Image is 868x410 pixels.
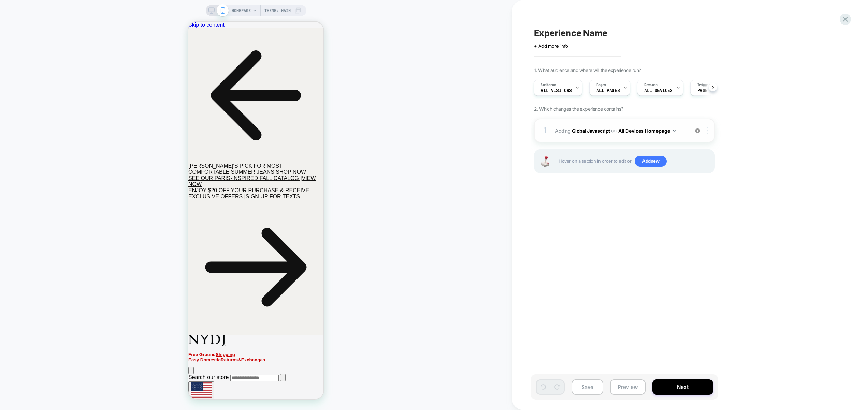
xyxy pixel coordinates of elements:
[652,379,713,395] button: Next
[232,5,251,16] span: HOMEPAGE
[541,82,556,87] span: Audience
[534,106,623,112] span: 2. Which changes the experience contains?
[673,130,676,132] img: down arrow
[610,379,646,395] button: Preview
[572,127,610,133] b: Global Javascript
[534,67,641,73] span: 1. What audience and where will the experience run?
[697,88,721,93] span: Page Load
[92,352,97,359] button: Search submit
[534,28,607,38] span: Experience Name
[572,379,603,395] button: Save
[559,156,711,167] span: Hover on a section in order to edit or
[53,335,77,340] a: Exchanges
[87,147,118,153] u: SHOP NOW
[596,82,606,87] span: Pages
[596,88,620,93] span: ALL PAGES
[644,88,672,93] span: ALL DEVICES
[538,156,552,167] img: Joystick
[644,82,657,87] span: Devices
[611,126,616,135] span: on
[541,124,548,137] div: 1
[697,82,711,87] span: Trigger
[541,88,572,93] span: All Visitors
[635,156,667,167] span: Add new
[534,43,568,49] span: + Add more info
[32,335,49,340] a: Returns
[707,127,708,134] img: close
[695,128,700,134] img: crossed eye
[618,126,676,136] button: All Devices Homepage
[264,5,291,16] span: Theme: MAIN
[555,126,685,136] span: Adding
[57,172,112,178] a: SIGN UP FOR TEXTS
[27,330,47,335] a: Shipping
[3,361,23,376] img: United States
